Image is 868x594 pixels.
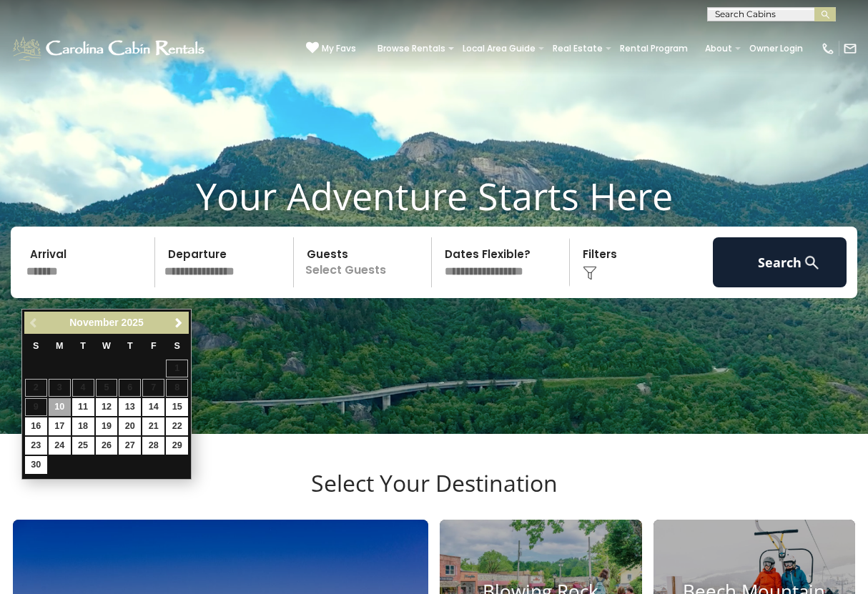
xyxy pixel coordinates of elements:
[142,437,164,455] a: 28
[56,341,64,351] span: Monday
[33,341,39,351] span: Sunday
[96,398,118,416] a: 12
[803,254,821,272] img: search-regular-white.png
[583,266,597,280] img: filter--v1.png
[455,39,543,59] a: Local Area Guide
[166,437,188,455] a: 29
[306,41,356,56] a: My Favs
[25,456,47,474] a: 30
[80,341,86,351] span: Tuesday
[49,398,71,416] a: 10
[322,42,356,55] span: My Favs
[11,470,857,520] h3: Select Your Destination
[69,317,118,328] span: November
[142,398,164,416] a: 14
[96,437,118,455] a: 26
[49,437,71,455] a: 24
[821,41,835,56] img: phone-regular-white.png
[11,174,857,218] h1: Your Adventure Starts Here
[698,39,739,59] a: About
[166,398,188,416] a: 15
[843,41,857,56] img: mail-regular-white.png
[166,417,188,435] a: 22
[713,237,847,287] button: Search
[613,39,695,59] a: Rental Program
[119,437,141,455] a: 27
[96,417,118,435] a: 19
[11,34,209,63] img: White-1-1-2.png
[25,437,47,455] a: 23
[370,39,453,59] a: Browse Rentals
[298,237,431,287] p: Select Guests
[102,341,111,351] span: Wednesday
[173,317,184,329] span: Next
[142,417,164,435] a: 21
[25,417,47,435] a: 16
[72,398,94,416] a: 11
[169,314,187,332] a: Next
[122,317,144,328] span: 2025
[72,417,94,435] a: 18
[127,341,133,351] span: Thursday
[119,398,141,416] a: 13
[174,341,180,351] span: Saturday
[151,341,157,351] span: Friday
[119,417,141,435] a: 20
[742,39,810,59] a: Owner Login
[546,39,610,59] a: Real Estate
[49,417,71,435] a: 17
[72,437,94,455] a: 25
